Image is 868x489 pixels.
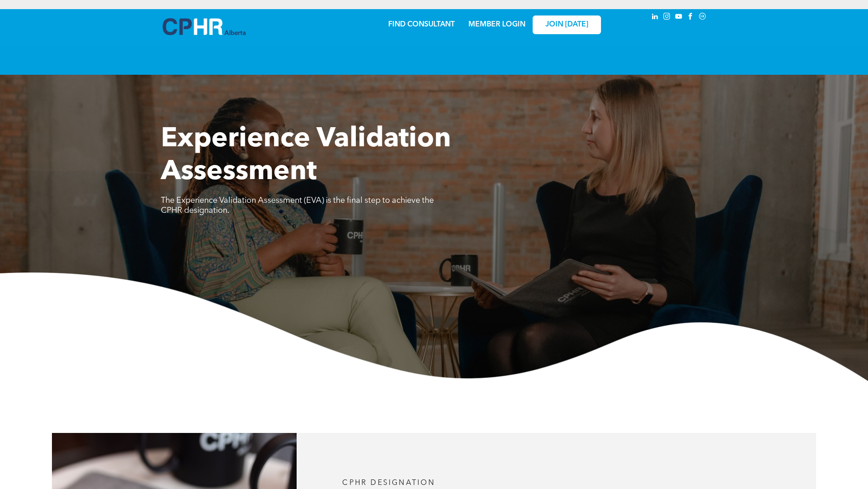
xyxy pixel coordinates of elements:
[662,11,672,24] a: instagram
[163,18,246,35] img: A blue and white logo for cp alberta
[161,126,451,186] span: Experience Validation Assessment
[388,21,455,28] a: FIND CONSULTANT
[650,11,660,24] a: linkedin
[468,21,525,28] a: MEMBER LOGIN
[161,196,434,215] span: The Experience Validation Assessment (EVA) is the final step to achieve the CPHR designation.
[545,21,588,29] span: JOIN [DATE]
[686,11,696,24] a: facebook
[533,15,601,34] a: JOIN [DATE]
[674,11,684,24] a: youtube
[342,479,435,487] span: CPHR DESIGNATION
[698,11,708,24] a: Social network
